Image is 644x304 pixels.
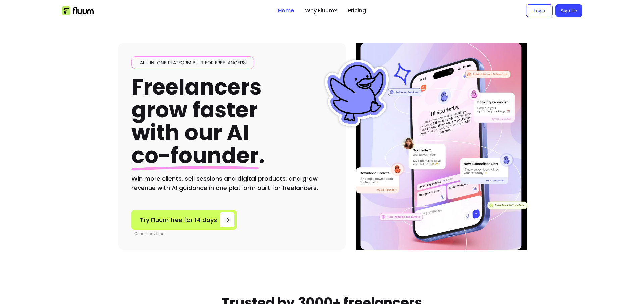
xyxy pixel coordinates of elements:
[131,140,259,170] span: co-founder
[137,59,248,66] span: All-in-one platform built for freelancers
[348,7,366,15] a: Pricing
[555,4,582,17] a: Sign Up
[140,215,217,225] span: Try Fluum free for 14 days
[134,231,237,236] p: Cancel anytime
[526,4,553,17] a: Login
[131,210,237,230] a: Try Fluum free for 14 days
[131,174,333,193] h2: Win more clients, sell sessions and digital products, and grow revenue with AI guidance in one pl...
[305,7,337,15] a: Why Fluum?
[357,43,526,250] img: Illustration of Fluum AI Co-Founder on a smartphone, showing solo business performance insights s...
[131,76,265,167] h1: Freelancers grow faster with our AI .
[278,7,294,15] a: Home
[62,6,94,15] img: Fluum Logo
[323,60,390,127] img: Fluum Duck sticker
